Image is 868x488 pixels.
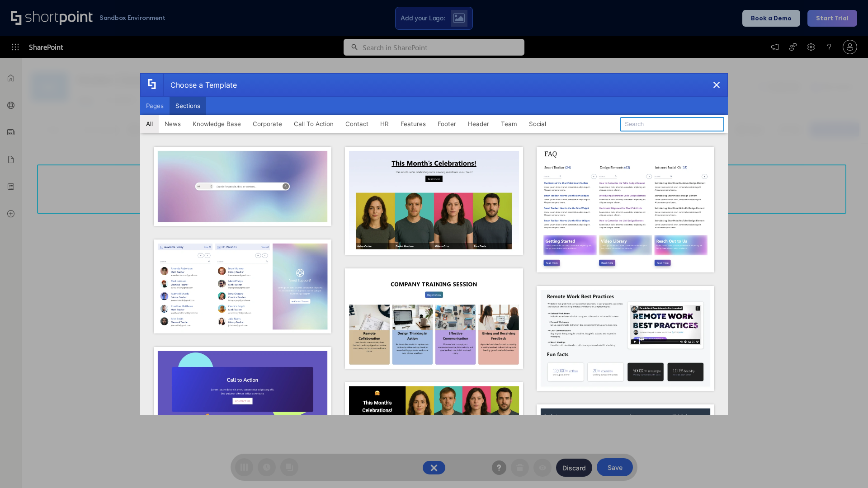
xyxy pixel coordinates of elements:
[247,115,288,133] button: Corporate
[495,115,523,133] button: Team
[462,115,495,133] button: Header
[187,115,247,133] button: Knowledge Base
[374,115,395,133] button: HR
[620,117,724,131] input: Search
[159,115,187,133] button: News
[170,97,206,115] button: Sections
[823,445,868,488] iframe: Chat Widget
[163,74,237,96] div: Choose a Template
[395,115,432,133] button: Features
[140,115,159,133] button: All
[288,115,340,133] button: Call To Action
[140,73,728,415] div: template selector
[523,115,552,133] button: Social
[140,97,170,115] button: Pages
[340,115,374,133] button: Contact
[432,115,462,133] button: Footer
